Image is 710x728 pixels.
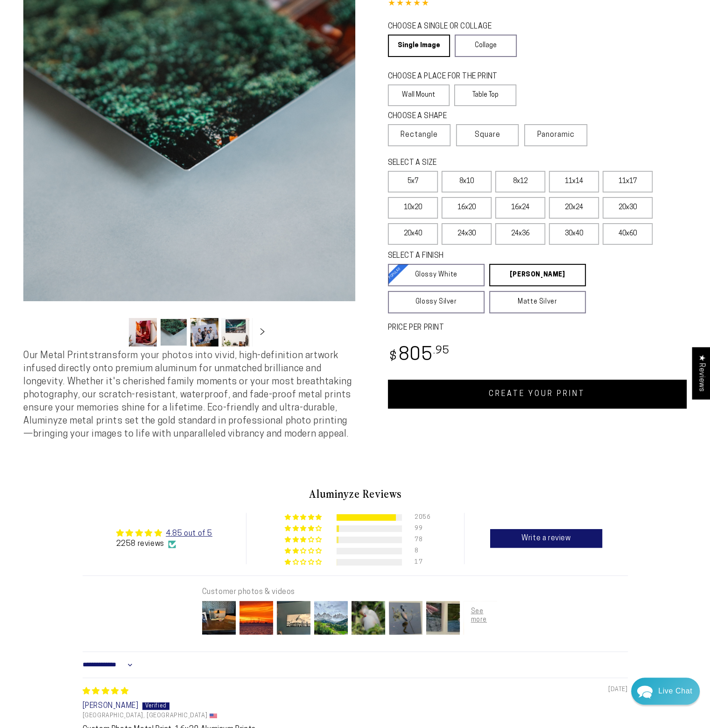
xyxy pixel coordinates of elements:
img: User picture [424,599,462,636]
div: 78 [415,537,426,543]
img: User picture [350,599,387,636]
h2: Aluminyze Reviews [83,486,628,502]
div: 0% (8) reviews with 2 star rating [285,548,323,555]
label: 11x14 [549,171,599,192]
div: Chat widget toggle [631,678,700,705]
img: Verified Checkmark [168,540,176,548]
label: 40x60 [603,223,653,245]
div: 2056 [415,514,426,521]
button: Load image 4 in gallery view [221,318,249,346]
button: Slide right [252,322,273,343]
div: Contact Us Directly [658,678,692,705]
label: 16x24 [495,197,545,219]
label: 20x24 [549,197,599,219]
button: Load image 2 in gallery view [160,318,188,346]
img: User picture [462,599,499,636]
label: 24x36 [495,223,545,245]
a: CREATE YOUR PRINT [388,380,687,409]
label: 24x30 [442,223,492,245]
sup: .95 [433,346,450,356]
label: Table Top [454,85,516,106]
span: Our Metal Prints transform your photos into vivid, high-definition artwork infused directly onto ... [23,351,351,439]
label: 16x20 [442,197,492,219]
img: User picture [387,599,424,636]
span: Panoramic [537,131,575,139]
label: PRICE PER PRINT [388,323,687,333]
label: 5x7 [388,171,438,192]
label: Wall Mount [388,85,450,106]
label: 8x10 [442,171,492,192]
div: Customer photos & videos [202,587,497,597]
div: 17 [415,559,426,565]
button: Slide left [105,322,126,343]
div: 3% (78) reviews with 3 star rating [285,537,323,544]
div: Average rating is 4.85 stars [116,528,212,539]
label: 11x17 [603,171,653,192]
span: [DATE] [608,686,628,694]
div: Click to open Judge.me floating reviews tab [692,347,710,399]
div: 99 [415,525,426,532]
a: Collage [455,35,517,57]
span: [GEOGRAPHIC_DATA], [GEOGRAPHIC_DATA] [83,712,208,720]
legend: SELECT A FINISH [388,251,564,262]
span: [PERSON_NAME] [83,702,139,710]
label: 20x40 [388,223,438,245]
img: User picture [238,599,275,636]
a: [PERSON_NAME] [489,264,586,286]
span: $ [389,351,397,363]
div: 91% (2056) reviews with 5 star rating [285,514,323,521]
label: 30x40 [549,223,599,245]
a: Write a review [490,529,602,548]
span: Square [475,129,500,141]
legend: SELECT A SIZE [388,158,564,169]
img: US [210,714,217,719]
legend: CHOOSE A PLACE FOR THE PRINT [388,71,508,82]
legend: CHOOSE A SHAPE [388,111,509,122]
legend: CHOOSE A SINGLE OR COLLAGE [388,21,508,32]
a: Single Image [388,35,450,57]
div: 1% (17) reviews with 1 star rating [285,559,323,566]
span: Rectangle [401,129,438,141]
a: Matte Silver [489,291,586,313]
label: 10x20 [388,197,438,219]
div: 2258 reviews [116,539,212,549]
img: User picture [312,599,350,636]
select: Sort dropdown [83,656,135,674]
img: User picture [200,599,238,636]
div: 8 [415,548,426,554]
a: 4.85 out of 5 [166,530,212,537]
bdi: 805 [388,346,450,365]
span: 5 star review [83,688,129,695]
button: Load image 1 in gallery view [129,318,157,346]
img: User picture [275,599,312,636]
a: Glossy White [388,264,485,286]
a: Glossy Silver [388,291,485,313]
div: 4% (99) reviews with 4 star rating [285,525,323,532]
label: 8x12 [495,171,545,192]
button: Load image 3 in gallery view [190,318,218,346]
label: 20x30 [603,197,653,219]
